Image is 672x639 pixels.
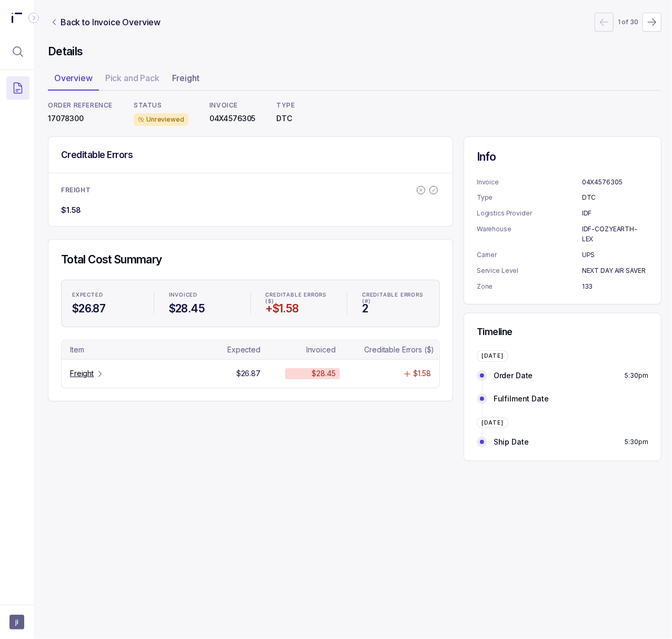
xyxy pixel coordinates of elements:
[482,420,504,426] p: [DATE]
[259,284,339,322] li: Statistic CREDITABLE ERRORS ($)
[362,301,429,316] h4: 2
[276,113,295,124] p: DTC
[312,368,336,379] p: $28.45
[209,113,256,124] p: 04X4576305
[66,368,195,379] td: Table Cell-link 0
[61,280,440,327] ul: Statistic Highlights
[266,292,333,298] p: CREDITABLE ERRORS ($)
[61,205,81,215] p: $1.58
[477,266,582,276] p: Service Level
[494,394,549,404] p: Fulfilment Date
[582,224,648,244] p: IDF-COZYEARTH-LEX
[48,70,99,91] li: Tab Overview
[477,250,582,260] p: Carrier
[48,101,113,110] p: ORDER REFERENCE
[48,70,661,91] ul: Tab Group
[618,17,638,27] p: 1 of 30
[9,615,24,630] button: User initials
[169,292,197,298] p: INVOICED
[134,101,188,110] p: STATUS
[625,437,648,447] p: 5:30pm
[169,301,236,316] h4: $28.45
[477,281,582,292] p: Zone
[72,292,103,298] p: EXPECTED
[482,353,504,359] p: [DATE]
[54,72,93,84] p: Overview
[643,13,661,32] button: Next Page
[6,76,29,100] button: Menu Icon Button DocumentTextIcon
[360,368,435,379] td: Table Cell-text 3
[477,326,648,338] h5: Timeline
[582,177,648,188] p: 04X4576305
[70,345,84,355] p: Item
[236,368,260,379] p: $26.87
[209,101,256,110] p: INVOICE
[61,252,440,267] h4: Total Cost Summary
[48,44,661,59] h4: Details
[70,368,94,379] p: Freight
[61,149,133,161] h5: Creditable Errors
[625,370,648,381] p: 5:30pm
[477,224,582,244] p: Warehouse
[306,345,336,355] p: Invoiced
[266,301,333,316] h4: +$1.58
[477,150,648,164] h4: Info
[477,208,582,219] p: Logistics Provider
[360,345,435,355] td: Table Cell-text 3
[582,192,648,203] p: DTC
[281,368,360,379] td: Table Cell-text 2
[281,345,360,355] td: Table Cell-text 2
[66,345,195,355] td: Table Cell-text 0
[48,113,113,124] p: 17078300
[414,368,431,379] p: $1.58
[582,281,648,292] p: 133
[202,368,281,379] td: Table Cell-text 1
[477,177,582,188] p: Invoice
[27,12,40,24] div: Collapse Icon
[494,437,529,447] p: Ship Date
[582,266,648,276] p: NEXT DAY AIR SAVER
[362,292,429,298] p: CREDITABLE ERRORS (#)
[364,345,434,355] p: Creditable Errors ($)
[166,70,206,91] li: Tab Freight
[356,284,435,322] li: Statistic CREDITABLE ERRORS (#)
[66,284,145,322] li: Statistic EXPECTED
[72,301,139,316] h4: $26.87
[61,16,161,28] p: Back to Invoice Overview
[163,284,242,322] li: Statistic INVOICED
[582,208,648,219] p: IDF
[172,72,199,84] p: Freight
[582,250,648,260] p: UPS
[134,113,188,126] div: Unreviewed
[6,40,29,63] button: Menu Icon Button MagnifyingGlassIcon
[276,101,295,110] p: TYPE
[202,345,281,355] td: Table Cell-text 1
[61,186,91,194] p: FREIGHT
[477,192,582,203] p: Type
[48,16,163,28] a: Link Back to Invoice Overview
[494,370,533,381] p: Order Date
[227,345,260,355] p: Expected
[477,177,648,292] ul: Information Summary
